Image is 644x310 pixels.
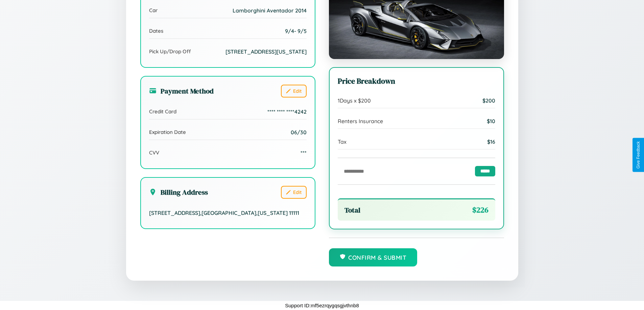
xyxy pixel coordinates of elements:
[233,7,307,14] span: Lamborghini Aventador 2014
[225,48,307,55] span: [STREET_ADDRESS][US_STATE]
[291,129,307,136] span: 06/30
[338,138,347,145] span: Tax
[482,97,495,104] span: $ 200
[149,149,159,156] span: CVV
[149,86,214,96] h3: Payment Method
[338,118,383,124] span: Renters Insurance
[338,97,371,104] span: 1 Days x $ 200
[487,118,495,124] span: $ 10
[487,138,495,145] span: $ 16
[149,129,186,135] span: Expiration Date
[149,28,163,34] span: Dates
[281,85,307,97] button: Edit
[338,76,495,86] h3: Price Breakdown
[329,248,418,266] button: Confirm & Submit
[149,7,158,13] span: Car
[149,187,208,197] h3: Billing Address
[285,28,307,34] span: 9 / 4 - 9 / 5
[636,141,641,169] div: Give Feedback
[149,48,191,55] span: Pick Up/Drop Off
[472,205,488,215] span: $ 226
[344,205,360,215] span: Total
[281,186,307,199] button: Edit
[285,301,359,310] p: Support ID: mf5ezrqygqsgjvthnb8
[149,209,299,216] span: [STREET_ADDRESS] , [GEOGRAPHIC_DATA] , [US_STATE] 11111
[149,108,176,115] span: Credit Card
